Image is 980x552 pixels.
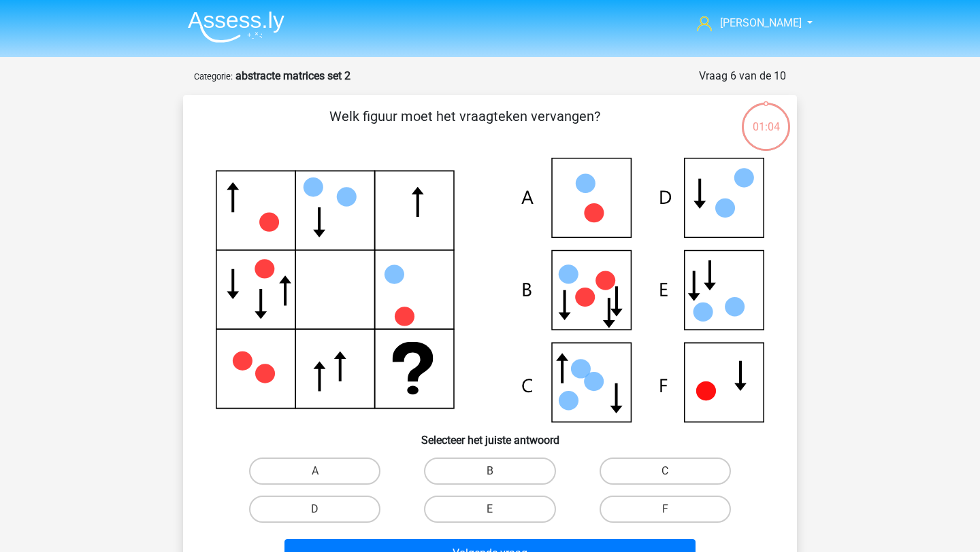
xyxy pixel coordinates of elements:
[194,71,233,82] small: Categorie:
[205,423,775,447] h6: Selecteer het juiste antwoord
[424,496,555,523] label: E
[600,458,731,485] label: C
[424,458,555,485] label: B
[249,496,380,523] label: D
[740,101,791,135] div: 01:04
[600,496,731,523] label: F
[699,68,786,84] div: Vraag 6 van de 10
[691,15,803,31] a: [PERSON_NAME]
[249,458,380,485] label: A
[235,69,350,82] strong: abstracte matrices set 2
[188,11,284,43] img: Assessly
[720,16,802,29] span: [PERSON_NAME]
[205,106,724,147] p: Welk figuur moet het vraagteken vervangen?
